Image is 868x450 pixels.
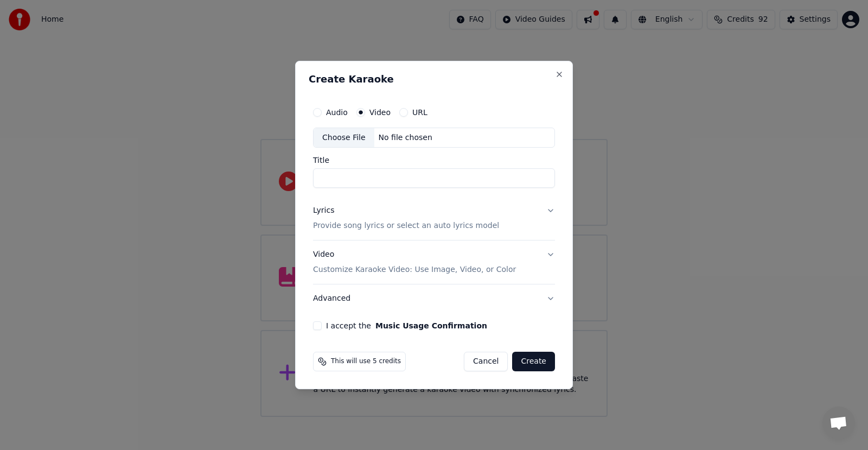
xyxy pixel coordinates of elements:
p: Customize Karaoke Video: Use Image, Video, or Color [313,264,516,275]
h2: Create Karaoke [309,74,559,84]
label: Audio [326,109,348,116]
button: Advanced [313,284,555,313]
label: I accept the [326,322,487,329]
div: Lyrics [313,206,334,217]
button: Cancel [464,352,508,371]
label: Video [369,109,391,116]
p: Provide song lyrics or select an auto lyrics model [313,221,499,232]
button: LyricsProvide song lyrics or select an auto lyrics model [313,197,555,240]
span: This will use 5 credits [331,357,401,366]
div: No file chosen [374,132,437,143]
div: Choose File [314,128,374,148]
button: I accept the [375,322,487,329]
button: Create [512,352,555,371]
button: VideoCustomize Karaoke Video: Use Image, Video, or Color [313,241,555,284]
div: Video [313,250,516,276]
label: Title [313,157,555,164]
label: URL [412,109,427,116]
